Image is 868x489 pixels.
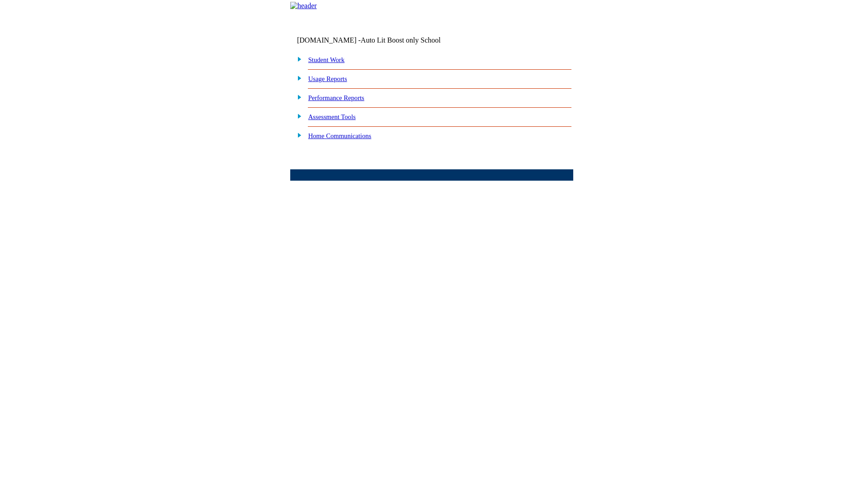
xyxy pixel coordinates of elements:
[308,94,364,101] a: Performance Reports
[292,93,302,101] img: plus.gif
[292,112,302,120] img: plus.gif
[308,75,347,82] a: Usage Reports
[361,36,441,44] nobr: Auto Lit Boost only School
[297,36,463,44] td: [DOMAIN_NAME] -
[292,131,302,139] img: plus.gif
[308,113,356,120] a: Assessment Tools
[308,56,344,63] a: Student Work
[292,55,302,63] img: plus.gif
[308,132,372,139] a: Home Communications
[290,2,317,10] img: header
[292,74,302,82] img: plus.gif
